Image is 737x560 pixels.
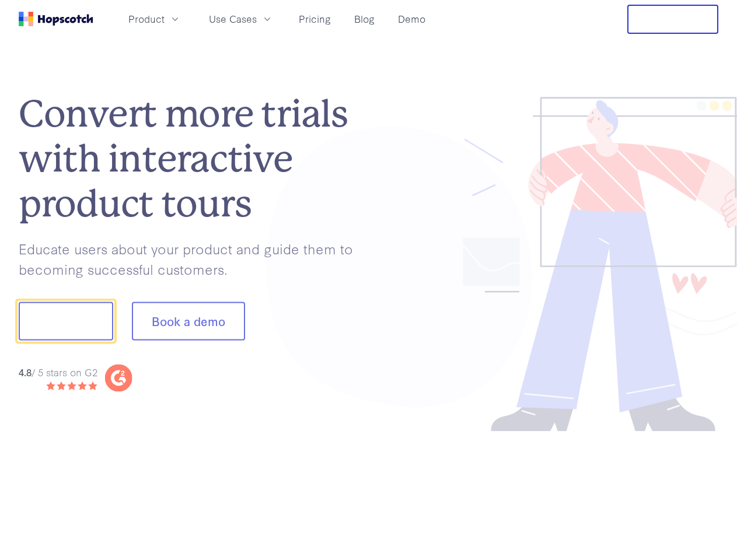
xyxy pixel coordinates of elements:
p: Educate users about your product and guide them to becoming successful customers. [19,238,369,278]
div: / 5 stars on G2 [19,365,97,379]
a: Blog [350,9,379,29]
button: Product [121,9,188,29]
h1: Convert more trials with interactive product tours [19,92,369,226]
strong: 4.8 [19,365,32,378]
span: Use Cases [209,12,257,26]
span: Product [128,12,165,26]
a: Home [19,12,93,26]
button: Use Cases [202,9,280,29]
button: Free Trial [627,5,718,34]
a: Demo [393,9,430,29]
a: Pricing [294,9,336,29]
button: Show me! [19,302,113,341]
button: Book a demo [132,302,245,341]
